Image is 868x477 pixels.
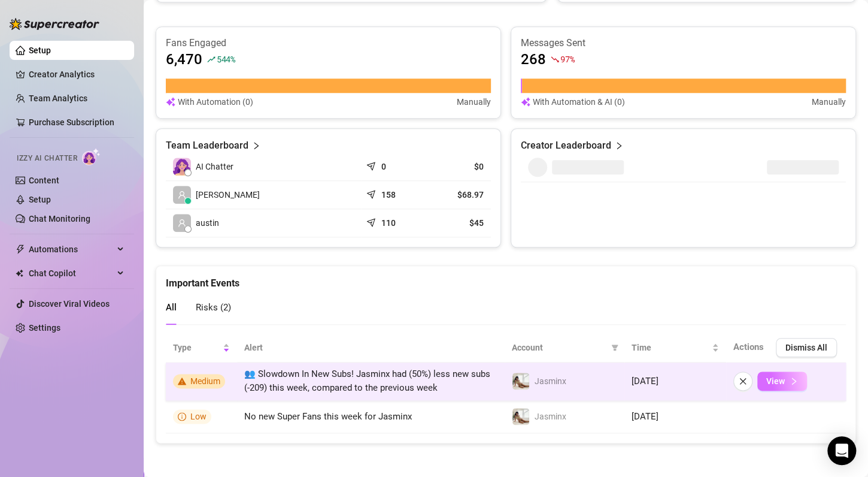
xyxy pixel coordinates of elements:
article: Fans Engaged [166,37,491,50]
article: $68.97 [433,189,484,201]
span: Chat Copilot [29,264,114,283]
a: Settings [29,323,60,333]
span: right [615,138,623,153]
span: All [166,302,177,313]
span: Type [173,341,220,354]
span: send [366,215,378,227]
span: 👥 Slowdown In New Subs! Jasminx had (50%) less new subs (-209) this week, compared to the previou... [244,369,490,394]
article: 158 [381,189,396,201]
span: austin [196,216,219,230]
article: With Automation (0) [178,95,253,108]
div: Open Intercom Messenger [827,436,856,465]
span: [PERSON_NAME] [196,188,260,201]
span: Jasminx [535,376,566,386]
span: View [766,376,785,386]
img: izzy-ai-chatter-avatar-DDCN_rTZ.svg [173,158,191,176]
span: Time [632,341,709,354]
img: Jasminx [512,408,529,425]
span: filter [611,344,618,351]
a: Creator Analytics [29,65,125,84]
span: Automations [29,240,114,259]
span: warning [178,377,186,385]
img: AI Chatter [82,148,101,165]
th: Time [624,333,726,363]
th: Alert [237,333,505,363]
span: send [366,187,378,199]
span: Account [512,341,606,354]
article: With Automation & AI (0) [533,95,625,108]
article: Manually [812,95,846,108]
a: Setup [29,46,51,55]
span: Jasminx [535,412,566,421]
article: 110 [381,217,396,229]
span: thunderbolt [16,244,25,254]
span: user [178,191,186,199]
img: logo-BBDzfeDw.svg [10,18,99,30]
span: Actions [733,342,764,352]
article: Creator Leaderboard [521,138,611,153]
a: Setup [29,195,51,204]
article: 0 [381,161,386,173]
article: 268 [521,50,546,69]
span: Izzy AI Chatter [17,153,77,164]
span: send [366,159,378,171]
a: Chat Monitoring [29,214,90,224]
a: Purchase Subscription [29,117,114,127]
span: AI Chatter [196,160,233,173]
span: 544 % [217,53,235,65]
span: [DATE] [632,376,658,387]
a: Content [29,176,59,185]
span: info-circle [178,412,186,421]
th: Type [166,333,237,363]
span: user [178,219,186,227]
span: fall [551,55,559,64]
span: close [739,377,747,385]
article: $45 [433,217,484,229]
span: 97 % [560,53,574,65]
span: filter [609,339,621,357]
article: Messages Sent [521,37,846,50]
article: Team Leaderboard [166,138,248,153]
img: svg%3e [166,95,175,108]
span: Low [190,412,207,421]
article: $0 [433,161,484,173]
article: 6,470 [166,50,202,69]
button: Dismiss All [776,338,837,357]
img: Chat Copilot [16,269,23,277]
img: Jasminx [512,373,529,390]
a: Discover Viral Videos [29,299,110,309]
button: View [757,372,807,391]
span: No new Super Fans this week for Jasminx [244,411,412,422]
span: [DATE] [632,411,658,422]
img: svg%3e [521,95,530,108]
a: Team Analytics [29,93,87,103]
span: right [252,138,260,153]
span: Medium [190,376,220,386]
span: Dismiss All [785,343,827,352]
span: Risks ( 2 ) [196,302,231,313]
span: rise [207,55,216,64]
span: right [790,377,798,385]
article: Manually [457,95,491,108]
div: Important Events [166,266,846,291]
